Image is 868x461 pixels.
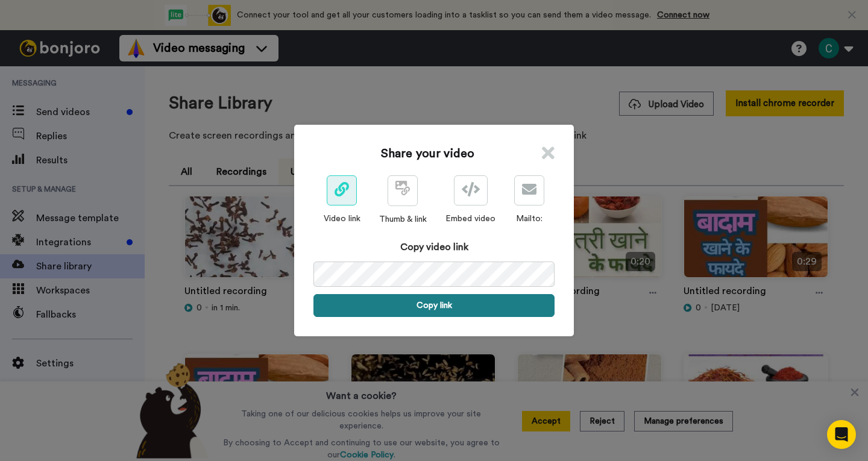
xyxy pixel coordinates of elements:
div: Video link [324,213,360,225]
button: Copy link [313,294,555,317]
div: Embed video [445,213,495,225]
div: Open Intercom Messenger [827,420,856,449]
div: Mailto: [514,213,544,225]
div: Copy video link [313,240,555,254]
div: Thumb & link [379,213,427,225]
h1: Share your video [381,145,474,162]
